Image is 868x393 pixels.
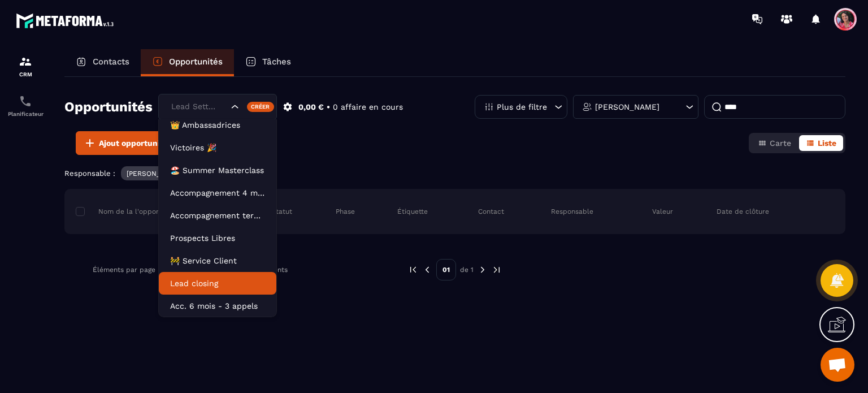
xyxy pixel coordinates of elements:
p: 🚧 Service Client [170,255,265,266]
a: formationformationCRM [3,46,48,86]
p: Responsable [551,207,593,216]
p: • [327,102,330,113]
p: Éléments par page [93,266,155,274]
span: Ajout opportunité [99,137,168,149]
p: 01 [436,259,456,280]
img: formation [19,55,32,68]
p: Acc. 6 mois - 3 appels [170,300,265,312]
button: Carte [751,135,798,151]
p: [PERSON_NAME] [595,103,659,111]
p: Tâches [262,57,291,67]
p: Nom de la l'opportunité [76,207,178,216]
div: Créer [247,102,275,112]
div: Search for option [158,94,277,120]
a: schedulerschedulerPlanificateur [3,86,48,126]
h2: Opportunités [64,96,153,118]
button: Liste [799,135,843,151]
button: Ajout opportunité [76,131,175,155]
p: Planificateur [3,111,48,117]
p: Accompagnement terminé [170,210,265,221]
p: [PERSON_NAME] [127,170,182,178]
p: Responsable : [64,169,115,178]
p: Contacts [93,57,129,67]
img: logo [16,10,118,31]
p: 0,00 € [298,102,324,113]
p: Lead closing [170,278,265,289]
img: next [478,265,488,275]
p: de 1 [460,265,474,274]
p: Valeur [652,207,673,216]
a: Opportunités [141,49,234,76]
p: 👑 Ambassadrices [170,119,265,131]
p: CRM [3,71,48,77]
p: Statut [271,207,292,216]
p: Phase [336,207,355,216]
p: Étiquette [397,207,428,216]
img: prev [422,265,432,275]
p: Date de clôture [717,207,769,216]
span: Carte [770,139,791,148]
p: Victoires 🎉 [170,142,265,153]
p: 0 affaire en cours [333,102,403,113]
p: Opportunités [169,57,223,67]
img: scheduler [19,94,32,108]
div: Ouvrir le chat [821,348,854,382]
img: prev [408,265,418,275]
p: Plus de filtre [497,103,547,111]
img: next [492,265,502,275]
p: 🏖️ Summer Masterclass [170,165,265,176]
input: Search for option [168,101,228,113]
p: Prospects Libres [170,232,265,244]
span: Liste [818,139,836,148]
a: Contacts [64,49,141,76]
p: Accompagnement 4 mois [170,187,265,198]
a: Tâches [234,49,302,76]
p: Contact [478,207,504,216]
